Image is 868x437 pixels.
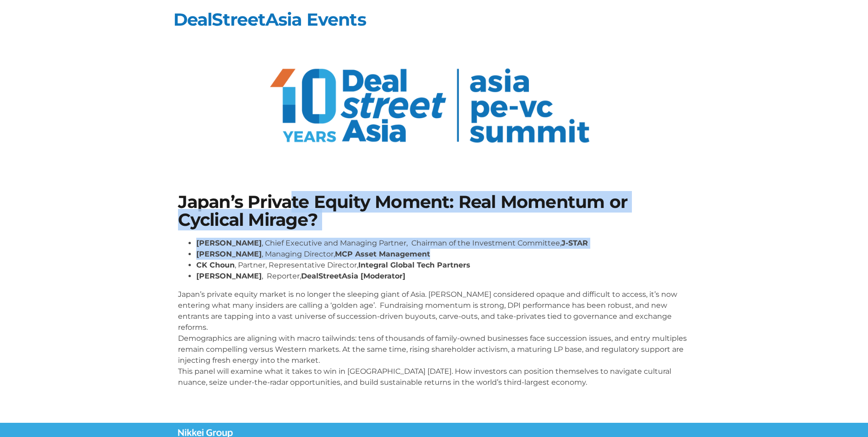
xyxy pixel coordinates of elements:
[196,249,690,260] li: , Managing Director,
[335,250,430,258] strong: MCP Asset Management
[196,271,690,282] li: , Reporter,
[196,250,262,258] strong: [PERSON_NAME]
[196,261,235,269] strong: CK Choun
[178,193,690,229] h1: Japan’s Private Equity Moment: Real Momentum or Cyclical Mirage?
[196,238,690,249] li: , Chief Executive and Managing Partner, Chairman of the Investment Committee,
[173,9,366,30] a: DealStreetAsia Events
[561,239,588,247] strong: J-STAR
[196,260,690,271] li: , Partner, Representative Director,
[358,261,470,269] strong: Integral Global Tech Partners
[301,272,405,280] strong: DealStreetAsia [Moderator]
[178,289,690,388] p: Japan’s private equity market is no longer the sleeping giant of Asia. [PERSON_NAME] considered o...
[196,272,262,280] strong: [PERSON_NAME]
[196,239,262,247] strong: [PERSON_NAME]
